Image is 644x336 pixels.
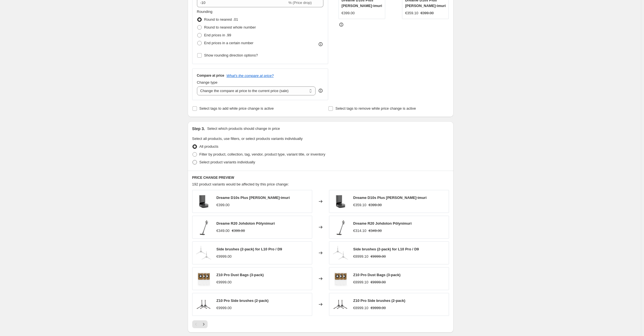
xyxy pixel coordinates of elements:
[217,305,232,311] div: €9999.00
[199,152,325,156] span: Filter by product, collection, tag, vendor, product type, variant title, or inventory
[197,73,224,78] h3: Compare at price
[335,106,416,111] span: Select tags to remove while price change is active
[195,296,212,313] img: Z10Pro_103ae30d-ff8d-437c-8852-33bc9dc4e058_80x.jpg
[217,202,230,208] div: €399.00
[217,196,290,200] span: Dreame D10s Plus [PERSON_NAME]-imuri
[200,320,208,328] button: Next
[207,126,280,131] p: Select which products should change in price
[353,254,368,259] div: €8999.10
[217,273,264,277] span: Z10 Pro Dust Bags (3-pack)
[288,1,312,5] span: % (Price drop)
[204,33,231,37] span: End prices in .99
[192,137,303,141] span: Select all products, use filters, or select products variants individually
[318,88,323,93] div: help
[192,182,289,186] span: 192 product variants would be affected by this price change:
[353,305,368,311] div: €8999.10
[197,10,213,14] span: Rounding
[353,228,366,234] div: €314.10
[353,247,419,251] span: Side brushes (2-pack) for L10 Pro / D9
[217,247,282,251] span: Side brushes (2-pack) for L10 Pro / D9
[204,53,258,57] span: Show rounding direction options?
[369,202,382,208] strike: €399.00
[195,245,212,261] img: L10Pro_sidebrush_80x.jpg
[332,193,349,210] img: 003faaf4adc346031e81ade94d4ca0cc_80x.jpg
[204,25,256,29] span: Round to nearest whole number
[353,202,366,208] div: €359.10
[199,160,255,164] span: Select product variants individually
[192,320,208,328] nav: Pagination
[332,270,349,287] img: D10Plus_dustbags_eb25836e-ea73-4efc-a945-62e8ffe49d94_80x.jpg
[369,228,382,234] strike: €349.00
[204,41,253,45] span: End prices in a certain number
[371,305,386,311] strike: €9999.00
[332,219,349,236] img: R20___34_80x.jpg
[405,10,418,16] div: €359.10
[227,74,274,78] button: What's the compare at price?
[232,228,245,234] strike: €399.00
[217,254,232,259] div: €9999.00
[195,270,212,287] img: D10Plus_dustbags_eb25836e-ea73-4efc-a945-62e8ffe49d94_80x.jpg
[199,144,218,149] span: All products
[192,175,449,180] h6: PRICE CHANGE PREVIEW
[199,106,274,111] span: Select tags to add while price change is active
[195,193,212,210] img: 003faaf4adc346031e81ade94d4ca0cc_80x.jpg
[353,221,412,225] span: Dreame R20 Johdoton Pölynimuri
[353,273,401,277] span: Z10 Pro Dust Bags (3-pack)
[197,80,218,84] span: Change type
[195,219,212,236] img: R20___34_80x.jpg
[217,299,269,303] span: Z10 Pro Side brushes (2-pack)
[204,17,238,22] span: Round to nearest .01
[217,279,232,285] div: €9999.00
[217,221,275,225] span: Dreame R20 Johdoton Pölynimuri
[342,10,355,16] div: €399.00
[217,228,230,234] div: €349.00
[332,245,349,261] img: L10Pro_sidebrush_80x.jpg
[192,126,205,131] h2: Step 3.
[420,10,434,16] strike: €399.00
[353,299,405,303] span: Z10 Pro Side brushes (2-pack)
[353,279,368,285] div: €8999.10
[332,296,349,313] img: Z10Pro_103ae30d-ff8d-437c-8852-33bc9dc4e058_80x.jpg
[371,254,386,259] strike: €9999.00
[353,196,427,200] span: Dreame D10s Plus [PERSON_NAME]-imuri
[371,279,386,285] strike: €9999.00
